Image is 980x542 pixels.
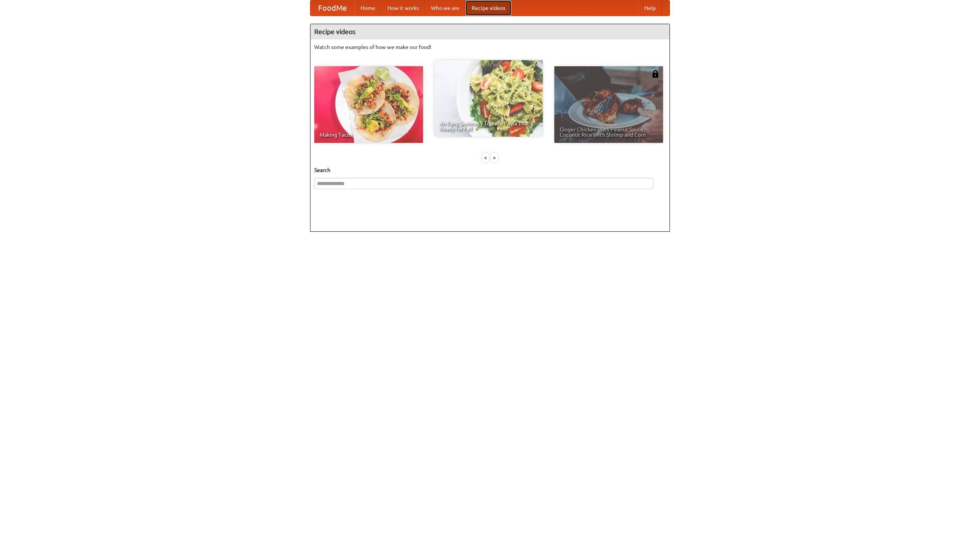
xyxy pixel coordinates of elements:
p: Watch some examples of how we make our food! [314,43,666,51]
div: « [482,153,489,162]
a: Who we are [425,0,465,16]
a: Recipe videos [465,0,511,16]
a: FoodMe [310,0,354,16]
span: An Easy, Summery Tomato Pasta That's Ready for Fall [439,121,537,131]
a: Help [638,0,662,16]
h4: Recipe videos [310,24,670,39]
span: Making Tacos [320,132,418,138]
a: Home [354,0,381,16]
a: An Easy, Summery Tomato Pasta That's Ready for Fall [434,60,543,137]
h5: Search [314,166,666,174]
a: How it works [381,0,425,16]
a: Making Tacos [314,66,423,143]
img: 483408.png [652,70,659,78]
div: » [491,153,498,162]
